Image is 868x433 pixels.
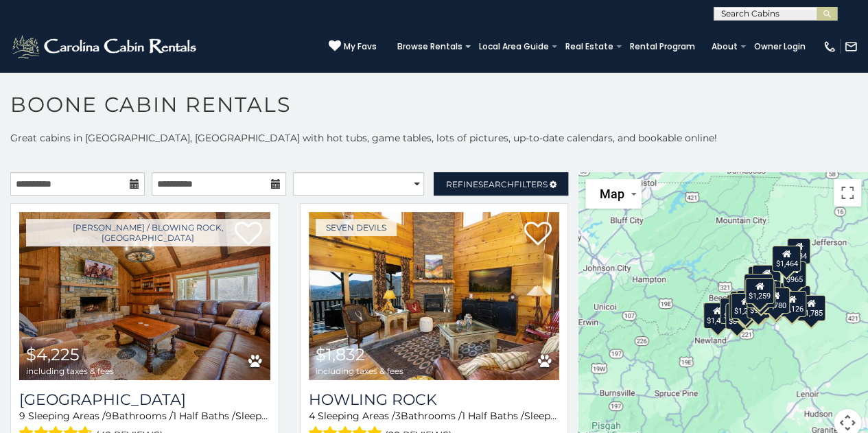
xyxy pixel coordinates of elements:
[744,274,773,300] div: $1,338
[19,410,25,422] span: 9
[309,410,315,422] span: 4
[773,245,801,271] div: $1,464
[19,212,270,380] a: Appalachian Mountain Lodge $4,225 including taxes & fees
[725,303,749,329] div: $812
[309,212,560,380] a: Howling Rock $1,832 including taxes & fees
[787,237,810,264] div: $934
[106,410,112,422] span: 9
[559,37,620,56] a: Real Estate
[19,390,270,409] h3: Appalachian Mountain Lodge
[623,37,702,56] a: Rental Program
[462,410,524,422] span: 1 Half Baths /
[761,288,790,314] div: $1,780
[434,172,568,196] a: RefineSearchFilters
[26,219,270,246] a: [PERSON_NAME] / Blowing Rock, [GEOGRAPHIC_DATA]
[268,410,280,422] span: 28
[309,212,560,380] img: Howling Rock
[472,37,556,56] a: Local Area Guide
[732,295,761,321] div: $1,294
[446,179,548,189] span: Refine Filters
[19,390,270,409] a: [GEOGRAPHIC_DATA]
[705,37,744,56] a: About
[834,179,861,207] button: Toggle fullscreen view
[344,40,377,53] span: My Favs
[19,212,270,380] img: Appalachian Mountain Lodge
[478,179,514,189] span: Search
[173,410,235,422] span: 1 Half Baths /
[747,37,812,56] a: Owner Login
[10,33,200,60] img: White-1-2.png
[585,179,642,209] button: Change map style
[745,277,774,303] div: $1,259
[823,40,836,54] img: phone-regular-white.png
[729,293,758,319] div: $1,291
[783,261,806,287] div: $965
[316,344,365,364] span: $1,832
[752,265,781,291] div: $1,563
[26,366,114,375] span: including taxes & fees
[797,295,826,321] div: $1,785
[309,390,560,409] a: Howling Rock
[26,344,80,364] span: $4,225
[747,292,770,318] div: $966
[762,290,790,316] div: $3,529
[599,187,624,201] span: Map
[390,37,469,56] a: Browse Rentals
[777,290,806,316] div: $1,126
[329,40,377,54] a: My Favs
[731,292,760,318] div: $1,237
[524,220,551,249] a: Add to favorites
[557,410,566,422] span: 12
[844,40,858,54] img: mail-regular-white.png
[395,410,401,422] span: 3
[703,303,732,329] div: $1,485
[316,366,403,375] span: including taxes & fees
[720,297,749,323] div: $1,343
[316,219,397,236] a: Seven Devils
[747,281,775,307] div: $1,075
